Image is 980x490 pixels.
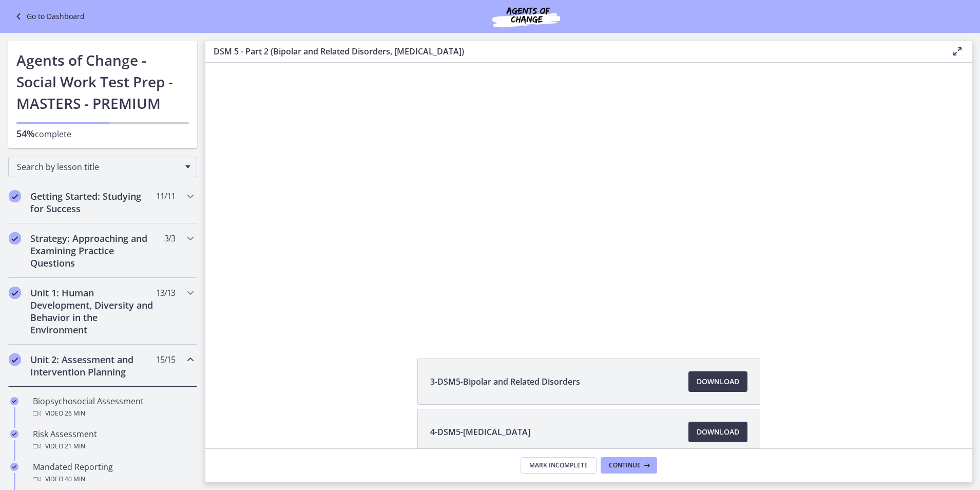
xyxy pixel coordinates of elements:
[16,127,35,140] span: 54%
[697,426,739,438] span: Download
[164,232,175,244] span: 3 / 3
[33,461,193,485] div: Mandated Reporting
[8,157,197,177] div: Search by lesson title
[63,473,85,485] span: · 40 min
[33,428,193,453] div: Risk Assessment
[33,407,193,420] div: Video
[688,371,747,392] a: Download
[156,353,175,366] span: 15 / 15
[63,407,85,420] span: · 26 min
[465,4,588,29] img: Agents of Change
[10,463,18,471] i: Completed
[30,287,156,336] h2: Unit 1: Human Development, Diversity and Behavior in the Environment
[9,287,21,299] i: Completed
[9,232,21,244] i: Completed
[33,395,193,420] div: Biopsychosocial Assessment
[16,49,189,114] h1: Agents of Change - Social Work Test Prep - MASTERS - PREMIUM
[688,422,747,442] a: Download
[17,161,180,173] span: Search by lesson title
[30,232,156,269] h2: Strategy: Approaching and Examining Practice Questions
[609,461,641,469] span: Continue
[63,440,85,453] span: · 21 min
[521,457,597,474] button: Mark Incomplete
[10,430,18,438] i: Completed
[33,473,193,485] div: Video
[10,397,18,405] i: Completed
[156,287,175,299] span: 13 / 13
[156,190,175,202] span: 11 / 11
[529,461,588,469] span: Mark Incomplete
[9,190,21,202] i: Completed
[30,353,156,378] h2: Unit 2: Assessment and Intervention Planning
[214,45,935,58] h3: DSM 5 - Part 2 (Bipolar and Related Disorders, [MEDICAL_DATA])
[601,457,657,474] button: Continue
[430,375,580,388] span: 3-DSM5-Bipolar and Related Disorders
[12,10,85,23] a: Go to Dashboard
[16,127,189,140] p: complete
[9,353,21,366] i: Completed
[33,440,193,453] div: Video
[697,375,739,388] span: Download
[205,63,972,335] iframe: Video Lesson
[430,426,530,438] span: 4-DSM5-[MEDICAL_DATA]
[30,190,156,215] h2: Getting Started: Studying for Success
